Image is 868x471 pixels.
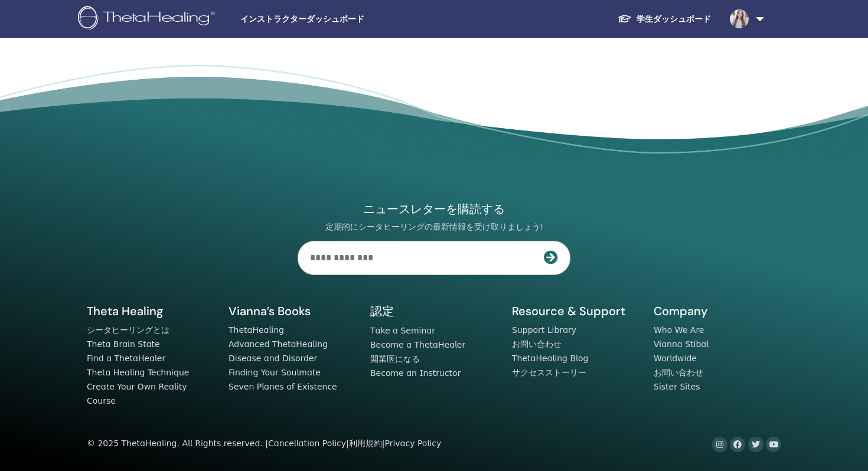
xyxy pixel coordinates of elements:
[78,6,219,32] img: logo.png
[512,354,588,363] a: ThetaHealing Blog
[370,326,435,335] a: Take a Seminar
[87,368,189,377] a: Theta Healing Technique
[730,9,749,28] img: default.jpg
[229,325,284,335] a: ThetaHealing
[229,382,337,391] a: Seven Planes of Existence
[87,339,160,349] a: Theta Brain State
[512,368,586,377] a: サクセスストーリー
[654,368,703,377] a: お問い合わせ
[512,325,576,335] a: Support Library
[370,303,498,319] h5: 認定
[654,339,709,349] a: Vianna Stibal
[240,13,417,25] span: インストラクターダッシュボード
[512,339,562,349] a: お問い合わせ
[229,339,328,349] a: Advanced ThetaHealing
[87,325,169,335] a: シータヒーリングとは
[654,354,697,363] a: Worldwide
[512,303,639,319] h5: Resource & Support
[654,325,704,335] a: Who We Are
[229,354,317,363] a: Disease and Disorder
[654,382,700,391] a: Sister Sites
[298,201,570,217] h4: ニュースレターを購読する
[87,354,165,363] a: Find a ThetaHealer
[87,382,187,405] a: Create Your Own Reality Course
[370,368,461,378] a: Become an Instructor
[384,439,441,448] a: Privacy Policy
[370,340,465,349] a: Become a ThetaHealer
[87,303,214,319] h5: Theta Healing
[268,439,346,448] a: Cancellation Policy
[87,437,441,451] div: © 2025 ThetaHealing. All Rights reserved. | | |
[349,439,382,448] a: 利用規約
[618,14,632,24] img: graduation-cap-white.svg
[229,303,356,319] h5: Vianna’s Books
[654,303,781,319] h5: Company
[370,354,420,364] a: 開業医になる
[608,8,720,30] a: 学生ダッシュボード
[229,368,321,377] a: Finding Your Soulmate
[298,221,570,233] p: 定期的にシータヒーリングの最新情報を受け取りましょう!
